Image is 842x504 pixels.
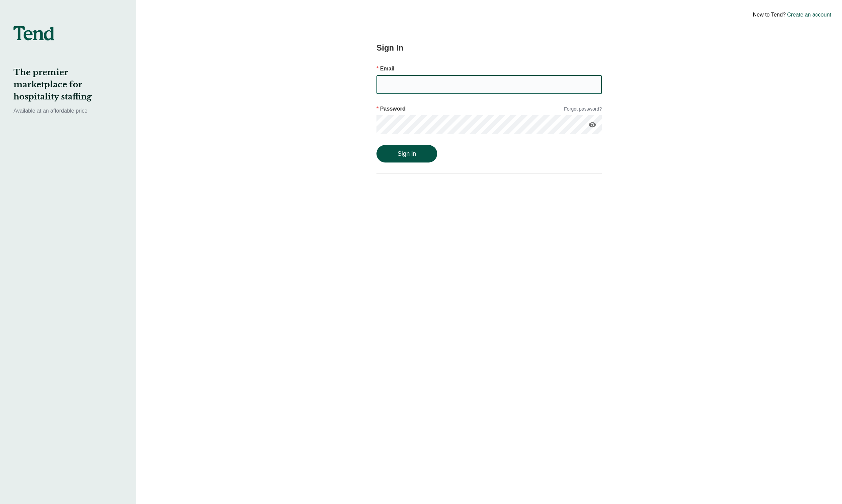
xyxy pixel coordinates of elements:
a: Forgot password? [564,106,602,113]
h2: The premier marketplace for hospitality staffing [13,66,123,103]
img: tend-logo [13,26,54,40]
i: visibility [588,121,596,129]
p: Password [376,105,405,113]
button: Sign in [376,145,437,162]
a: Create an account [787,11,831,19]
p: Email [376,65,602,73]
p: Available at an affordable price [13,107,123,115]
h2: Sign In [376,42,602,54]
